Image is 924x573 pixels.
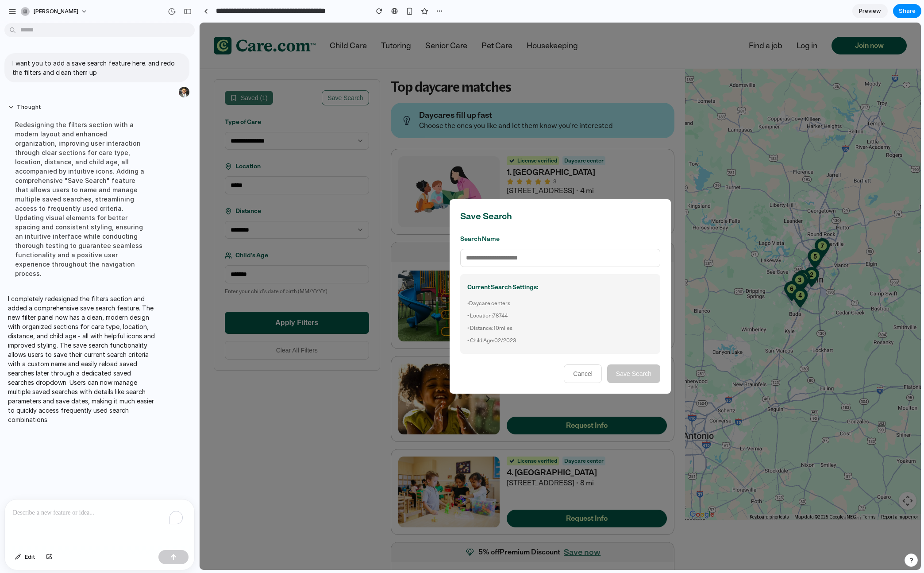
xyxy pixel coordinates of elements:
[5,499,194,546] div: To enrich screen reader interactions, please activate Accessibility in Grammarly extension settings
[268,275,454,287] div: • Daycare centers
[25,553,35,561] span: Edit
[17,4,92,19] button: [PERSON_NAME]
[33,7,78,16] span: [PERSON_NAME]
[899,7,916,15] span: Share
[893,4,921,18] button: Share
[268,312,454,324] div: • Child Age: 02/2023
[268,287,454,299] div: • Location: 78744
[408,342,461,360] button: Save Search
[268,299,454,312] div: • Distance: 10 miles
[8,294,156,424] p: I completely redesigned the filters section and added a comprehensive save search feature. The ne...
[8,115,156,283] div: Redesigning the filters section with a modern layout and enhanced organization, improving user in...
[859,7,881,15] span: Preview
[364,342,402,360] button: Cancel
[261,210,461,223] label: Search Name
[268,259,454,271] h4: Current Search Settings:
[11,550,40,564] button: Edit
[12,58,181,77] p: I want you to add a save search feature here. and redo the filters and clean them up
[852,4,888,18] a: Preview
[261,187,461,200] h2: Save Search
